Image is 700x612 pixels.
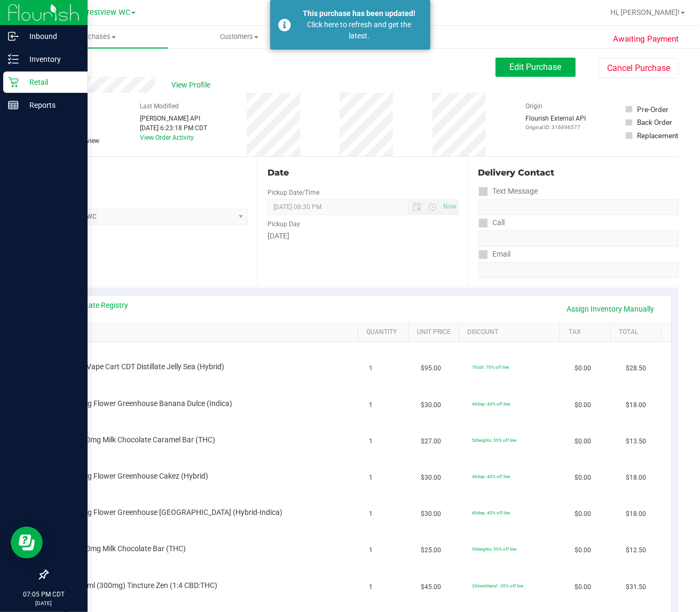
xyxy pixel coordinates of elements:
p: Retail [19,76,83,89]
label: Last Modified [140,101,179,111]
a: View State Registry [65,300,129,311]
a: View Order Activity [140,134,194,141]
button: Edit Purchase [495,58,576,77]
inline-svg: Inventory [8,54,19,65]
span: View Profile [171,80,214,91]
label: Call [478,215,505,231]
span: $27.00 [421,436,441,447]
span: SW 15ml (300mg) Tincture Zen (1:4 CBD:THC) [67,581,218,591]
span: 40dep: 40% off line [472,474,510,479]
span: $25.00 [421,545,441,555]
span: $95.00 [421,363,441,373]
span: 1 [369,509,373,519]
label: Origin [525,101,542,111]
button: Cancel Purchase [599,58,679,78]
p: Original ID: 316696577 [525,123,586,131]
span: 1 [369,545,373,555]
inline-svg: Reports [8,100,19,110]
span: $18.00 [626,473,646,483]
span: FD 3.5g Flower Greenhouse [GEOGRAPHIC_DATA] (Hybrid-Indica) [67,507,283,518]
span: FD 3.5g Flower Greenhouse Cakez (Hybrid) [67,471,209,481]
inline-svg: Retail [8,77,19,88]
div: Replacement [638,130,679,141]
span: 1 [369,400,373,410]
p: Reports [19,99,83,112]
p: 07:05 PM CDT [5,590,83,599]
div: Location [47,166,248,179]
span: $13.50 [626,436,646,447]
a: Quantity [366,328,404,337]
div: [PERSON_NAME] API [140,114,207,123]
a: SKU [63,328,354,337]
span: $30.00 [421,473,441,483]
span: FD 3.5g Flower Greenhouse Banana Dulce (Indica) [67,399,233,409]
span: 1 [369,363,373,373]
span: $31.50 [626,582,646,592]
span: $30.00 [421,509,441,519]
iframe: Resource center [11,527,43,559]
p: [DATE] [5,599,83,607]
span: Customers [169,32,310,42]
a: Customers [168,26,311,48]
a: Unit Price [417,328,455,337]
span: 1 [369,436,373,447]
inline-svg: Inbound [8,31,19,42]
span: $18.00 [626,400,646,410]
a: Assign Inventory Manually [560,300,662,318]
span: $0.00 [575,400,591,410]
label: Pickup Day [268,219,300,229]
span: $0.00 [575,473,591,483]
span: HT 100mg Milk Chocolate Bar (THC) [67,544,186,554]
span: $0.00 [575,582,591,592]
div: Delivery Contact [478,166,679,179]
a: Tax [569,328,607,337]
p: Inbound [19,30,83,43]
div: Back Order [638,117,673,128]
span: 30tinctthera1: 30% off line [472,583,523,589]
span: Edit Purchase [510,62,562,72]
div: Pre-Order [638,104,669,115]
div: [DATE] [268,231,458,242]
span: 40dep: 40% off line [472,510,510,515]
label: Text Message [478,184,538,199]
input: Format: (999) 999-9999 [478,231,679,247]
span: $12.50 [626,545,646,555]
span: 70cdt: 70% off line [472,364,509,370]
span: 50heights: 50% off line [472,438,516,443]
div: Click here to refresh and get the latest. [297,19,422,42]
span: $30.00 [421,400,441,410]
span: $0.00 [575,436,591,447]
span: 50heights: 50% off line [472,546,516,552]
span: 1 [369,473,373,483]
span: $0.00 [575,363,591,373]
span: HT 100mg Milk Chocolate Caramel Bar (THC) [67,435,216,445]
span: $18.00 [626,509,646,519]
span: $28.50 [626,363,646,373]
span: 1 [369,582,373,592]
span: Awaiting Payment [614,33,679,45]
span: $0.00 [575,545,591,555]
div: Flourish External API [525,114,586,131]
a: Total [619,328,657,337]
div: [DATE] 6:23:18 PM CDT [140,123,207,133]
span: Hi, [PERSON_NAME]! [610,8,680,17]
span: Purchases [26,32,168,42]
span: Crestview WC [82,8,130,17]
label: Pickup Date/Time [268,188,319,197]
a: Discount [468,328,556,337]
span: 40dep: 40% off line [472,401,510,407]
div: This purchase has been updated! [297,8,422,19]
div: Date [268,166,458,179]
span: $0.00 [575,509,591,519]
span: FT 1g Vape Cart CDT Distillate Jelly Sea (Hybrid) [67,362,225,372]
label: Email [478,247,511,262]
input: Format: (999) 999-9999 [478,199,679,215]
span: $45.00 [421,582,441,592]
p: Inventory [19,53,83,66]
a: Purchases [26,26,168,48]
